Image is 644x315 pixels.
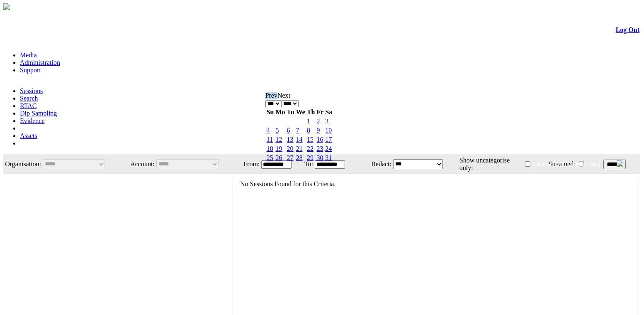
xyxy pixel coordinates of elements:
[275,145,282,152] a: 19
[316,118,320,125] a: 2
[275,127,279,134] a: 5
[20,87,43,94] a: Sessions
[296,108,305,116] span: Wednesday
[275,136,282,143] a: 12
[325,118,328,125] a: 3
[277,92,290,99] a: Next
[20,117,45,124] a: Evidence
[459,157,510,171] span: Show uncategorise only:
[316,136,323,143] a: 16
[267,108,274,116] span: Sunday
[307,154,313,161] a: 29
[287,136,294,143] a: 13
[275,154,282,161] a: 26
[123,155,155,173] td: Account:
[267,127,270,134] a: 4
[325,108,332,116] span: Saturday
[325,145,332,152] a: 24
[617,160,623,167] img: bell24.png
[20,132,37,139] a: Assets
[267,154,273,161] a: 25
[316,154,323,161] a: 30
[616,26,639,33] a: Log Out
[265,100,281,107] select: Select month
[296,136,303,143] a: 14
[532,161,600,167] span: Welcome, user1 (General User)
[267,145,273,152] a: 18
[307,108,315,116] span: Thursday
[287,154,294,161] a: 27
[240,180,335,187] span: No Sessions Found for this Criteria.
[296,145,303,152] a: 21
[325,136,332,143] a: 17
[20,52,37,59] a: Media
[3,3,10,10] img: arrow-3.png
[301,155,313,173] td: To:
[4,155,41,173] td: Organisation:
[296,127,299,134] a: 7
[275,108,285,116] span: Monday
[287,108,294,116] span: Tuesday
[20,102,36,109] a: RTAC
[316,145,323,152] a: 23
[287,145,294,152] a: 20
[325,154,332,161] a: 31
[307,136,313,143] a: 15
[307,145,313,152] a: 22
[265,92,277,99] a: Prev
[267,136,273,143] a: 11
[307,118,310,125] a: 1
[20,59,60,66] a: Administration
[355,155,392,173] td: Redact:
[20,95,38,102] a: Search
[281,100,299,107] select: Select year
[296,154,303,161] a: 28
[316,127,320,134] a: 9
[316,108,323,116] span: Friday
[307,127,310,134] a: 8
[325,127,332,134] a: 10
[287,127,290,134] a: 6
[20,110,57,117] a: Dip Sampling
[238,155,260,173] td: From:
[20,66,41,74] a: Support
